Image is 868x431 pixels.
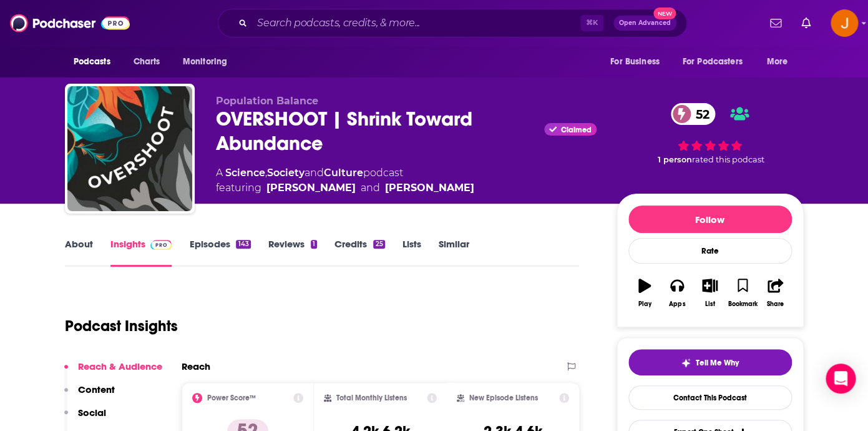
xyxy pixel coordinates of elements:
span: ⌘ K [580,15,603,31]
p: Social [78,407,106,419]
button: Show profile menu [831,9,858,37]
h2: New Episode Listens [469,394,538,402]
a: Credits25 [334,238,384,267]
div: 52 1 personrated this podcast [617,95,804,173]
div: Open Intercom Messenger [826,364,856,394]
a: Society [267,167,305,179]
a: Show notifications dropdown [796,12,816,34]
span: Tell Me Why [696,358,739,368]
button: List [693,270,726,315]
h2: Total Monthly Listens [336,394,407,402]
button: Apps [661,270,693,315]
div: 1 [311,240,317,249]
button: Open AdvancedNew [613,16,676,31]
div: Search podcasts, credits, & more... [218,9,687,37]
a: Similar [439,238,469,267]
h2: Power Score™ [207,394,256,402]
span: and [361,181,380,196]
h2: Reach [182,360,210,372]
a: About [65,238,93,267]
img: Podchaser - Follow, Share and Rate Podcasts [10,11,130,35]
span: rated this podcast [692,155,764,164]
button: open menu [758,50,803,74]
button: open menu [174,50,243,74]
span: Charts [134,53,160,71]
img: tell me why sparkle [681,358,691,368]
div: Play [638,300,651,308]
span: Podcasts [74,53,110,71]
span: Claimed [561,127,592,133]
div: List [705,300,715,308]
input: Search podcasts, credits, & more... [252,13,580,33]
button: open menu [602,50,675,74]
span: 52 [683,103,716,125]
span: New [653,7,676,19]
span: Population Balance [216,95,318,107]
button: Reach & Audience [64,360,162,384]
button: Bookmark [726,270,759,315]
a: [PERSON_NAME] [266,181,356,196]
div: 143 [236,240,250,249]
span: For Business [610,53,660,71]
button: open menu [675,50,761,74]
div: Rate [628,238,792,264]
button: tell me why sparkleTell Me Why [628,349,792,375]
img: Podchaser Pro [150,240,172,250]
img: OVERSHOOT | Shrink Toward Abundance [67,86,192,211]
a: Lists [402,238,421,267]
h1: Podcast Insights [65,317,178,335]
div: Share [767,300,784,308]
p: Content [78,384,115,395]
button: Content [64,384,115,407]
div: Bookmark [728,300,757,308]
span: and [305,167,324,179]
a: Contact This Podcast [628,385,792,410]
div: Apps [669,300,685,308]
a: 52 [671,103,716,125]
a: Charts [125,50,168,74]
a: Show notifications dropdown [765,12,786,34]
button: Play [628,270,661,315]
p: Reach & Audience [78,360,162,372]
div: A podcast [216,166,474,196]
a: Culture [324,167,363,179]
a: Science [225,167,265,179]
span: Monitoring [183,53,227,71]
a: Dave Gardner [385,181,474,196]
span: , [265,167,267,179]
span: Logged in as justine87181 [831,9,858,37]
span: 1 person [658,155,692,164]
button: open menu [65,50,127,74]
img: User Profile [831,9,858,37]
button: Follow [628,206,792,233]
span: Open Advanced [619,20,671,26]
span: More [766,53,788,71]
div: 25 [373,240,384,249]
a: InsightsPodchaser Pro [110,238,172,267]
span: featuring [216,181,474,196]
span: For Podcasters [683,53,743,71]
a: Reviews1 [268,238,317,267]
a: Episodes143 [189,238,250,267]
button: Social [64,407,106,430]
button: Share [759,270,791,315]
